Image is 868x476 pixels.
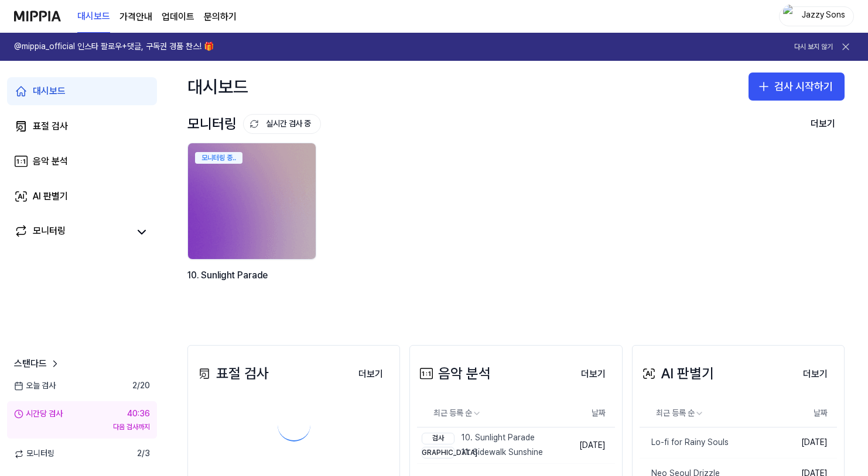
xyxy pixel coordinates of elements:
[187,143,319,310] a: 모니터링 중..backgroundIamge10. Sunlight Parade
[349,361,392,386] a: 더보기
[33,189,68,203] div: AI 판별기
[783,5,797,28] img: profile
[572,363,615,386] button: 더보기
[570,427,615,464] td: [DATE]
[14,357,47,371] span: 스탠다드
[417,427,569,463] a: 검사10. Sunlight Parade[DEMOGRAPHIC_DATA]11. Sidewalk Sunshine
[204,10,237,24] a: 문의하기
[572,361,615,386] a: 더보기
[33,84,66,98] div: 대시보드
[14,408,63,420] div: 시간당 검사
[33,154,68,168] div: 음악 분석
[417,363,491,385] div: 음악 분석
[422,433,454,444] div: 검사
[187,73,248,101] div: 대시보드
[127,408,150,420] div: 40:36
[77,1,110,33] a: 대시보드
[132,380,150,392] span: 2 / 20
[7,77,157,105] a: 대시보드
[422,432,543,444] div: 10. Sunlight Parade
[7,112,157,140] a: 표절 검사
[769,427,837,458] td: [DATE]
[801,9,846,22] div: Jazzy Sons
[14,224,129,240] a: 모니터링
[187,113,321,135] div: 모니터링
[794,42,833,52] button: 다시 보지 않기
[14,448,54,460] span: 모니터링
[14,380,56,392] span: 오늘 검사
[14,357,61,371] a: 스탠다드
[640,437,729,449] div: Lo-fi for Rainy Souls
[7,147,157,175] a: 음악 분석
[33,224,66,240] div: 모니터링
[119,10,152,24] button: 가격안내
[570,399,615,427] th: 날짜
[7,182,157,211] a: AI 판별기
[794,363,837,386] button: 더보기
[794,361,837,386] a: 더보기
[422,447,543,458] div: 11. Sidewalk Sunshine
[640,427,769,458] a: Lo-fi for Rainy Souls
[349,363,392,386] button: 더보기
[14,41,214,53] h1: @mippia_official 인스타 팔로우+댓글, 구독권 경품 찬스! 🎁
[243,114,321,134] button: 실시간 검사 중
[162,10,194,24] a: 업데이트
[779,6,854,26] button: profileJazzy Sons
[195,363,269,385] div: 표절 검사
[188,143,316,259] img: backgroundIamge
[187,268,319,298] div: 10. Sunlight Parade
[137,448,150,460] span: 2 / 3
[33,119,68,133] div: 표절 검사
[749,73,845,101] button: 검사 시작하기
[801,112,845,136] button: 더보기
[14,422,150,432] div: 다음 검사까지
[769,399,837,427] th: 날짜
[640,363,714,385] div: AI 판별기
[195,152,242,164] div: 모니터링 중..
[422,447,454,458] div: [DEMOGRAPHIC_DATA]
